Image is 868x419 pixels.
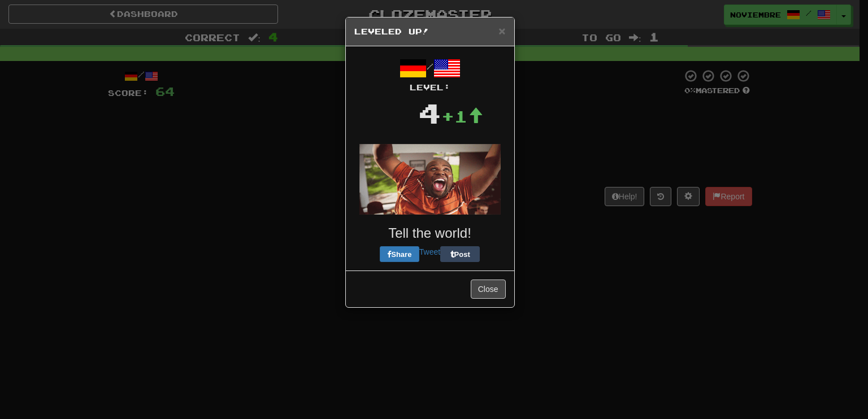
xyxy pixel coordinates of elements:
[498,24,505,37] span: ×
[359,144,501,215] img: anon-dude-dancing-749b357b783eda7f85c51e4a2e1ee5269fc79fcf7d6b6aa88849e9eb2203d151.gif
[354,26,506,37] h5: Leveled Up!
[354,82,506,93] div: Level:
[471,280,506,299] button: Close
[419,247,440,256] a: Tweet
[354,226,506,241] h3: Tell the world!
[380,246,419,262] button: Share
[440,246,480,262] button: Post
[418,93,441,133] div: 4
[354,55,506,93] div: /
[498,25,505,37] button: Close
[441,105,483,128] div: +1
